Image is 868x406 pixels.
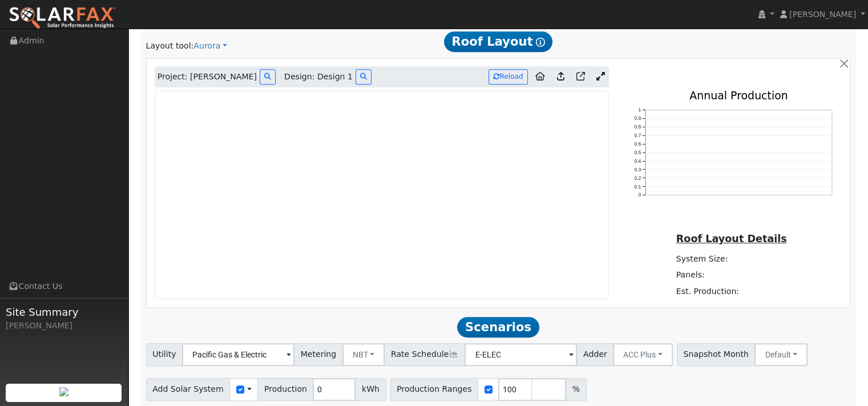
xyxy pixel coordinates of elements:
[634,184,641,190] text: 0.1
[146,343,183,366] span: Utility
[789,10,856,19] span: [PERSON_NAME]
[572,68,590,86] a: Open in Aurora
[182,343,294,366] input: Select a Utility
[754,343,808,366] button: Default
[384,343,465,366] span: Rate Schedule
[634,150,641,155] text: 0.5
[634,167,641,172] text: 0.3
[613,343,673,366] button: ACC Plus
[59,387,68,396] img: retrieve
[444,31,553,52] span: Roof Layout
[676,233,787,244] u: Roof Layout Details
[457,317,539,337] span: Scenarios
[294,343,343,366] span: Metering
[390,378,478,401] span: Production Ranges
[634,124,641,130] text: 0.8
[689,89,788,102] text: Annual Production
[257,378,313,401] span: Production
[634,132,641,138] text: 0.7
[146,378,231,401] span: Add Solar System
[638,192,641,198] text: 0
[552,68,569,86] a: Upload consumption to Aurora project
[531,68,550,86] a: Aurora to Home
[592,69,609,86] a: Expand Aurora window
[638,107,641,112] text: 1
[9,6,116,30] img: SolarFax
[6,304,122,320] span: Site Summary
[674,267,782,283] td: Panels:
[634,158,641,164] text: 0.4
[634,115,641,121] text: 0.9
[566,378,586,401] span: %
[576,343,613,366] span: Adder
[674,283,782,299] td: Est. Production:
[634,141,641,147] text: 0.6
[677,343,756,366] span: Snapshot Month
[465,343,577,366] input: Select a Rate Schedule
[6,320,122,332] div: [PERSON_NAME]
[634,175,641,181] text: 0.2
[674,251,782,267] td: System Size:
[355,378,386,401] span: kWh
[158,71,257,83] span: Project: [PERSON_NAME]
[342,343,385,366] button: NBT
[284,71,353,83] span: Design: Design 1
[536,38,545,47] i: Show Help
[488,69,528,85] button: Reload
[193,40,227,52] a: Aurora
[146,41,194,50] span: Layout tool:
